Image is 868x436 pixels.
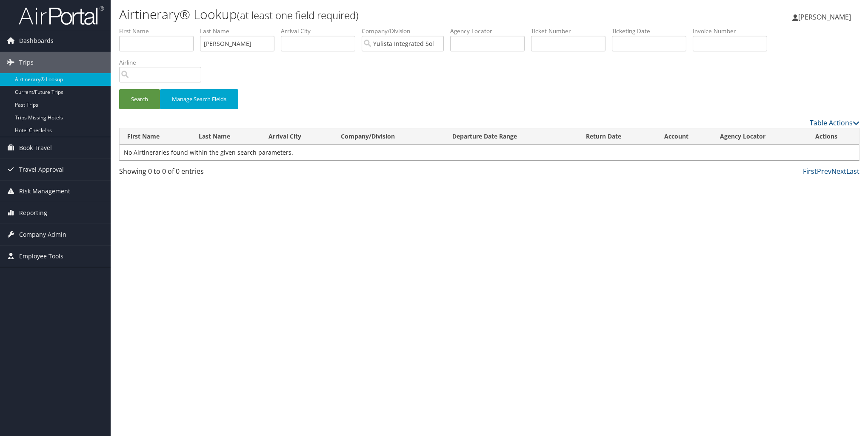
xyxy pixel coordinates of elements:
th: Departure Date Range: activate to sort column ascending [445,128,579,145]
th: Account: activate to sort column ascending [657,128,712,145]
h1: Airtinerary® Lookup [119,6,613,23]
th: Actions [808,128,859,145]
a: Prev [817,167,831,176]
label: Last Name [200,27,281,35]
label: Ticket Number [531,27,612,35]
th: First Name: activate to sort column ascending [120,128,191,145]
span: Employee Tools [19,246,63,267]
button: Manage Search Fields [160,89,238,109]
small: (at least one field required) [237,8,359,22]
label: Company/Division [362,27,450,35]
span: Risk Management [19,181,70,202]
label: Ticketing Date [612,27,693,35]
label: Agency Locator [450,27,531,35]
div: Showing 0 to 0 of 0 entries [119,166,295,181]
label: Invoice Number [693,27,774,35]
span: Book Travel [19,137,52,159]
a: First [803,167,817,176]
th: Company/Division [333,128,445,145]
span: Dashboards [19,30,54,51]
a: Next [831,167,846,176]
label: Airline [119,58,208,67]
span: Company Admin [19,224,66,245]
th: Agency Locator: activate to sort column ascending [712,128,808,145]
a: [PERSON_NAME] [792,4,859,30]
button: Search [119,89,160,109]
td: No Airtineraries found within the given search parameters. [120,145,859,160]
img: airportal-logo.png [19,6,104,25]
th: Return Date: activate to sort column ascending [578,128,657,145]
label: First Name [119,27,200,35]
label: Arrival City [281,27,362,35]
span: Reporting [19,202,47,224]
a: Last [846,167,859,176]
th: Arrival City: activate to sort column ascending [261,128,333,145]
th: Last Name: activate to sort column ascending [191,128,261,145]
span: Travel Approval [19,159,64,180]
span: [PERSON_NAME] [798,12,851,22]
span: Trips [19,52,34,73]
a: Table Actions [810,118,859,127]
